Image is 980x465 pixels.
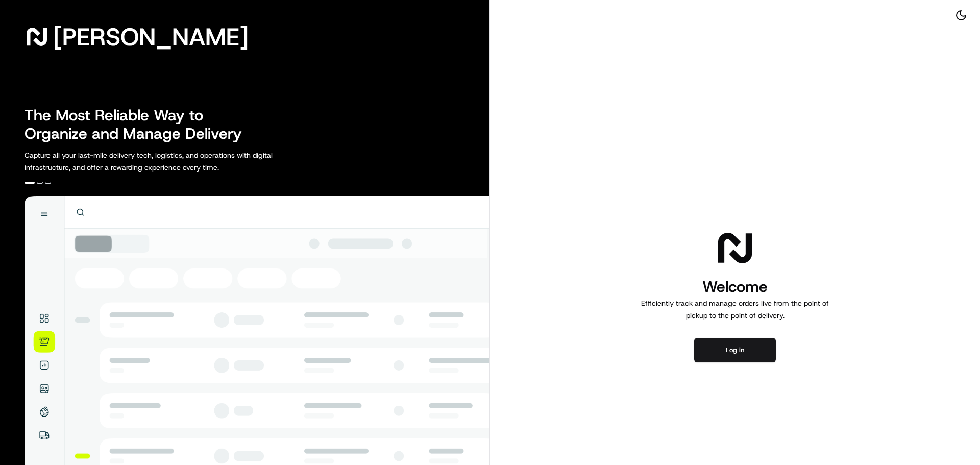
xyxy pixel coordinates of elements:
[637,277,833,297] h1: Welcome
[694,338,776,362] button: Log in
[24,149,318,174] p: Capture all your last-mile delivery tech, logistics, and operations with digital infrastructure, ...
[53,27,249,47] span: [PERSON_NAME]
[637,297,833,322] p: Efficiently track and manage orders live from the point of pickup to the point of delivery.
[24,106,253,143] h2: The Most Reliable Way to Organize and Manage Delivery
